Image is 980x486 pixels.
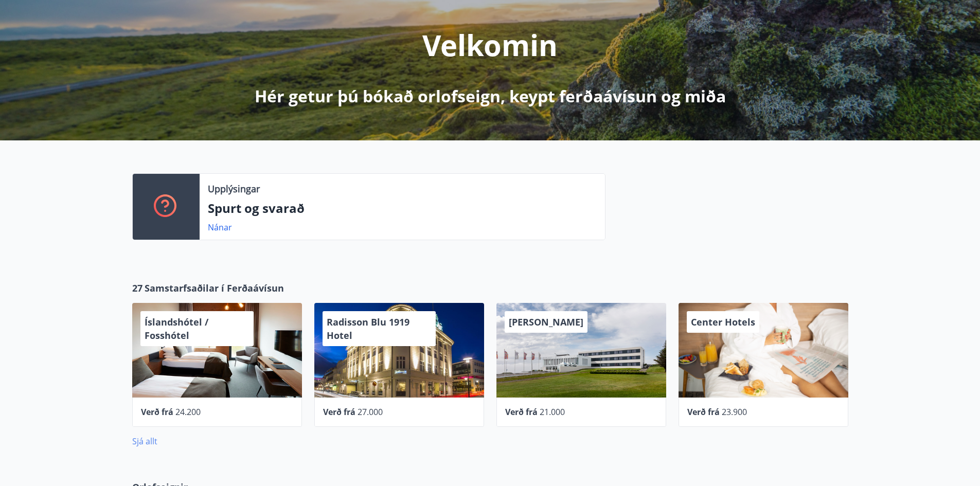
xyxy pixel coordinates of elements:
span: 21.000 [540,406,565,418]
span: 23.900 [722,406,747,418]
a: Sjá allt [132,436,157,447]
span: Verð frá [687,406,720,418]
p: Spurt og svarað [208,200,597,217]
span: 27 [132,281,142,295]
span: Radisson Blu 1919 Hotel [327,316,409,341]
a: Nánar [208,222,232,233]
p: Hér getur þú bókað orlofseign, keypt ferðaávísun og miða [255,85,726,107]
span: 27.000 [358,406,383,418]
span: Center Hotels [691,316,755,328]
span: Íslandshótel / Fosshótel [145,316,208,341]
p: Velkomin [422,25,558,64]
p: Upplýsingar [208,182,260,195]
span: Verð frá [505,406,538,418]
span: Verð frá [323,406,355,418]
span: [PERSON_NAME] [509,316,583,328]
span: Samstarfsaðilar í Ferðaávísun [145,281,284,295]
span: Verð frá [141,406,173,418]
span: 24.200 [175,406,201,418]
